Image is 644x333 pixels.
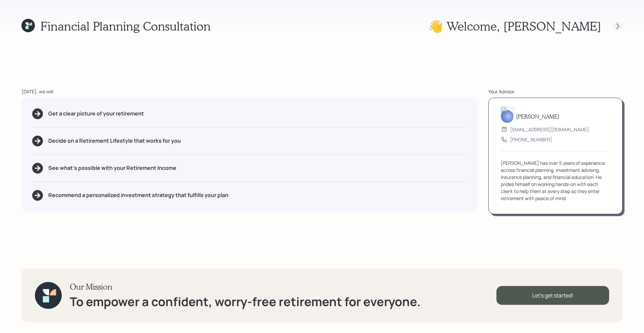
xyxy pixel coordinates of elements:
[510,126,589,133] div: [EMAIL_ADDRESS][DOMAIN_NAME]
[48,165,176,171] h5: See what's possible with your Retirement Income
[510,136,552,143] div: [PHONE_NUMBER]
[516,113,559,120] h5: [PERSON_NAME]
[70,282,421,292] h3: Our Mission
[496,286,609,305] div: Let's get started!
[48,110,144,117] h5: Get a clear picture of your retirement
[428,19,601,33] h1: 👋 Welcome , [PERSON_NAME]
[501,159,610,202] div: [PERSON_NAME] has over 5 years of experience across financial planning, investment advising, insu...
[21,88,478,95] div: [DATE], we will:
[501,107,514,123] img: michael-russo-headshot.png
[48,192,228,198] h5: Recommend a personalized investment strategy that fulfills your plan
[70,294,421,309] h1: To empower a confident, worry-free retirement for everyone.
[48,138,181,144] h5: Decide on a Retirement Lifestyle that works for you
[488,88,623,95] div: Your Advisor
[40,19,211,33] h1: Financial Planning Consultation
